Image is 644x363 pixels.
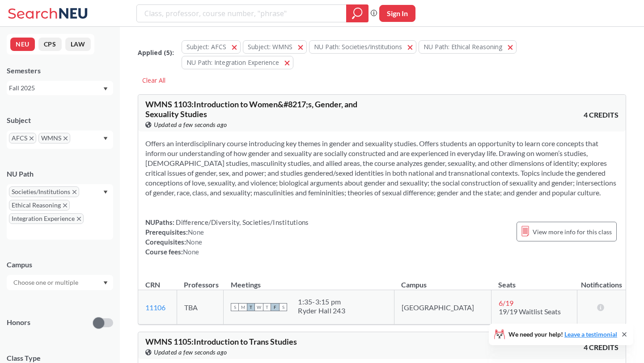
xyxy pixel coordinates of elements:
span: Subject: AFCS [186,42,226,51]
th: Seats [491,271,577,290]
svg: X to remove pill [63,203,67,207]
span: M [239,303,247,311]
button: NU Path: Ethical Reasoning [419,40,517,54]
input: Class, professor, course number, "phrase" [144,6,340,21]
span: Applied ( 5 ): [138,48,174,58]
button: Subject: WMNS [243,40,307,54]
button: Subject: AFCS [182,40,241,54]
th: Professors [177,271,224,290]
span: Updated a few seconds ago [154,347,227,357]
button: NU Path: Societies/Institutions [309,40,416,54]
div: Ryder Hall 243 [298,306,345,315]
svg: X to remove pill [72,190,76,194]
a: Leave a testimonial [564,330,617,338]
span: NU Path: Integration Experience [186,58,279,67]
span: 19/19 Waitlist Seats [499,307,561,316]
span: None [186,238,202,246]
td: TBA [177,290,224,325]
span: Societies/InstitutionsX to remove pill [9,186,79,197]
span: T [247,303,255,311]
span: None [188,228,204,236]
span: View more info for this class [533,226,612,237]
a: 11106 [145,303,165,312]
span: Updated a few seconds ago [154,120,227,130]
svg: Dropdown arrow [103,137,108,140]
span: We need your help! [508,331,617,338]
div: AFCSX to remove pillWMNSX to remove pillDropdown arrow [7,131,113,149]
span: WMNS 1103 : Introduction to Women&#8217;s, Gender, and Sexuality Studies [145,99,357,119]
button: CPS [38,38,62,51]
section: Offers an interdisciplinary course introducing key themes in gender and sexuality studies. Offers... [145,139,619,198]
button: NU Path: Integration Experience [182,56,293,69]
span: Subject: WMNS [248,42,292,51]
span: W [255,303,263,311]
span: Class Type [7,353,113,363]
span: F [271,303,279,311]
svg: Dropdown arrow [103,190,108,194]
span: Integration ExperienceX to remove pill [9,213,84,224]
svg: X to remove pill [30,136,34,140]
svg: magnifying glass [352,7,363,20]
div: Dropdown arrow [7,275,113,290]
span: Difference/Diversity, Societies/Institutions [174,218,309,226]
span: 4 CREDITS [584,342,619,352]
span: NU Path: Societies/Institutions [314,42,402,51]
td: [GEOGRAPHIC_DATA] [394,290,491,325]
div: NU Path [7,169,113,179]
div: magnifying glass [346,4,369,22]
span: 4 CREDITS [584,110,619,120]
span: WMNS 1105 : Introduction to Trans Studies [145,337,297,346]
div: NUPaths: Prerequisites: Corequisites: Course fees: [145,217,309,257]
div: Semesters [7,66,113,76]
div: Campus [7,260,113,270]
p: Honors [7,317,30,328]
div: CRN [145,280,160,290]
svg: X to remove pill [77,217,81,221]
div: Clear All [138,74,170,87]
div: Fall 2025Dropdown arrow [7,81,113,95]
th: Notifications [577,271,626,290]
span: T [263,303,271,311]
span: S [279,303,287,311]
div: Societies/InstitutionsX to remove pillEthical ReasoningX to remove pillIntegration ExperienceX to... [7,184,113,240]
input: Choose one or multiple [9,277,84,288]
div: 1:35 - 3:15 pm [298,297,345,306]
svg: Dropdown arrow [103,87,108,91]
div: Fall 2025 [9,83,102,93]
button: NEU [10,38,35,51]
span: AFCSX to remove pill [9,133,36,144]
th: Campus [394,271,491,290]
span: Ethical ReasoningX to remove pill [9,200,70,211]
svg: Dropdown arrow [103,281,108,285]
div: Subject [7,115,113,125]
svg: X to remove pill [64,136,68,140]
span: S [231,303,239,311]
span: None [183,248,199,256]
span: WMNSX to remove pill [38,133,70,144]
button: Sign In [379,5,415,22]
th: Meetings [224,271,394,290]
span: NU Path: Ethical Reasoning [424,42,502,51]
span: 6 / 19 [499,299,513,307]
button: LAW [65,38,91,51]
